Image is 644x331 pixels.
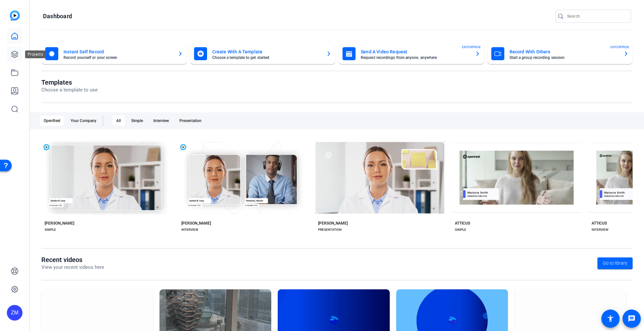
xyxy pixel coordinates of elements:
[40,116,64,126] div: OpenReel
[43,12,72,20] h1: Dashboard
[63,56,173,60] mat-card-subtitle: Record yourself or your screen
[597,257,633,269] a: Go to library
[181,227,198,232] div: INTERVIEW
[127,116,147,126] div: Simple
[592,221,607,226] div: ATTICUS
[25,50,46,58] div: Projects
[149,116,173,126] div: Interview
[45,227,56,232] div: SIMPLE
[610,45,629,49] span: ENTERPRISE
[603,260,627,267] span: Go to library
[212,56,321,60] mat-card-subtitle: Choose a template to get started
[63,48,173,56] mat-card-title: Instant Self Record
[41,264,104,271] p: View your recent videos here
[510,48,619,56] mat-card-title: Record With Others
[628,315,636,323] mat-icon: message
[318,227,342,232] div: PRESENTATION
[45,221,74,226] div: [PERSON_NAME]
[67,116,100,126] div: Your Company
[41,256,104,264] h1: Recent videos
[41,78,98,86] h1: Templates
[10,10,20,21] img: blue-gradient.svg
[455,221,470,226] div: ATTICUS
[592,227,609,232] div: INTERVIEW
[361,56,470,60] mat-card-subtitle: Request recordings from anyone, anywhere
[181,221,211,226] div: [PERSON_NAME]
[510,56,619,60] mat-card-subtitle: Start a group recording session
[455,227,466,232] div: SIMPLE
[190,43,336,64] button: Create With A TemplateChoose a template to get started
[41,43,187,64] button: Instant Self RecordRecord yourself or your screen
[175,116,205,126] div: Presentation
[339,43,484,64] button: Send A Video RequestRequest recordings from anyone, anywhereENTERPRISE
[567,12,626,20] input: Search
[112,116,125,126] div: All
[7,305,22,321] div: ZM
[487,43,633,64] button: Record With OthersStart a group recording sessionENTERPRISE
[212,48,321,56] mat-card-title: Create With A Template
[41,86,98,94] p: Choose a template to use
[361,48,470,56] mat-card-title: Send A Video Request
[607,315,614,323] mat-icon: accessibility
[318,221,348,226] div: [PERSON_NAME]
[462,45,481,49] span: ENTERPRISE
